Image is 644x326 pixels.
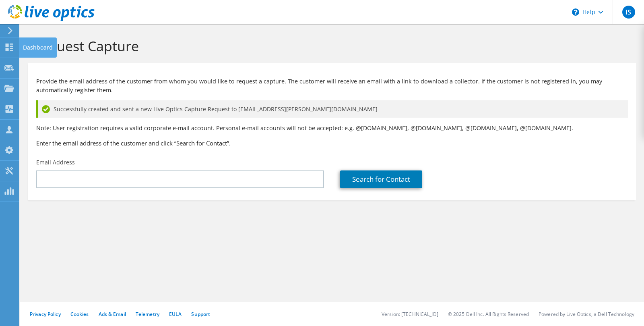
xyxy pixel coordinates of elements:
span: IS [622,6,635,19]
div: Dashboard [19,37,57,58]
label: Email Address [36,158,75,166]
p: Provide the email address of the customer from whom you would like to request a capture. The cust... [36,77,628,95]
a: Support [191,311,210,318]
a: Privacy Policy [30,311,61,318]
a: EULA [169,311,182,318]
h3: Enter the email address of the customer and click “Search for Contact”. [36,139,628,147]
p: Note: User registration requires a valid corporate e-mail account. Personal e-mail accounts will ... [36,124,628,133]
span: Successfully created and sent a new Live Optics Capture Request to [EMAIL_ADDRESS][PERSON_NAME][D... [54,105,378,114]
li: Version: [TECHNICAL_ID] [382,311,438,318]
a: Cookies [70,311,89,318]
li: Powered by Live Optics, a Dell Technology [539,311,634,318]
a: Search for Contact [340,170,422,188]
a: Ads & Email [99,311,126,318]
h1: Request Capture [32,37,628,54]
a: Telemetry [136,311,159,318]
li: © 2025 Dell Inc. All Rights Reserved [448,311,529,318]
svg: \n [572,8,579,16]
